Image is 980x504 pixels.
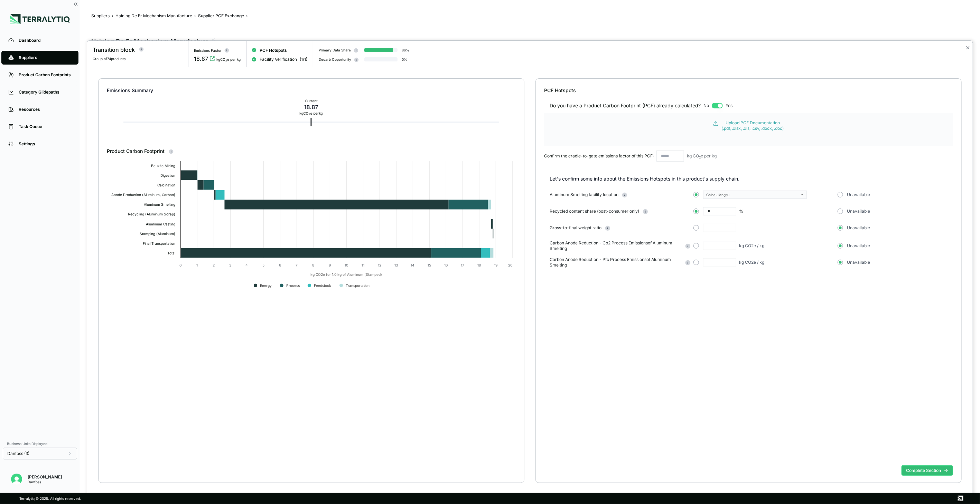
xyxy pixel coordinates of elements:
div: 18.87 [300,103,323,111]
div: Transition block [93,46,135,54]
text: Energy [260,283,272,288]
div: Emissions Summary [107,87,516,94]
span: Unavailable [847,243,870,249]
span: Carbon Anode Reduction - Co2 Process Emissions of Aluminum Smelting [550,240,682,251]
text: 13 [394,263,398,267]
div: Decarb Opportunity [319,57,351,61]
span: Yes [726,103,732,108]
span: PCF Hotspots [260,48,287,53]
div: Current [300,99,323,103]
div: 86 % [402,48,409,52]
text: 17 [461,263,464,267]
span: Unavailable [847,225,870,231]
text: 2 [213,263,215,267]
text: 7 [296,263,298,267]
div: 18.87 [194,55,208,63]
div: Primary Data Share [319,48,351,52]
div: Confirm the cradle-to-gate emissions factor of this PCF: [544,153,654,159]
div: Do you have a Product Carbon Footprint (PCF) already calculated? [550,102,701,109]
text: Stamping (Aluminum) [140,232,175,236]
span: Group of 74 products [93,57,125,61]
div: China Jiangsu [706,193,799,197]
text: Total [167,251,175,255]
span: Unavailable [847,260,870,265]
div: PCF Hotspots [544,87,953,94]
text: 1 [196,263,198,267]
text: 11 [362,263,364,267]
text: 20 [508,263,512,267]
text: 3 [229,263,231,267]
div: Upload PCF Documentation (.pdf, .xlsx, .xls, .csv, .docx, .doc) [721,120,784,131]
span: No [703,103,709,108]
text: Aluminum Smelting [144,202,175,207]
text: Feedstock [314,283,331,288]
div: Product Carbon Footprint [107,148,516,155]
text: 5 [262,263,264,267]
sub: 2 [309,113,310,116]
text: 15 [428,263,431,267]
div: 0 % [402,57,407,61]
span: Aluminum Smelting facility location [550,192,618,197]
text: 19 [494,263,497,267]
div: kgCO e per kg [216,57,241,61]
span: Facility Verification [260,57,297,62]
div: Emissions Factor [194,48,222,52]
div: kg CO e per kg [687,153,717,159]
text: 10 [345,263,348,267]
text: 14 [411,263,414,267]
text: 8 [312,263,314,267]
text: 9 [329,263,331,267]
span: ( 1 / 1 ) [300,57,307,62]
text: Anode Production (Aluminum, Carbon) [111,193,175,197]
div: kg CO2e / kg [739,243,764,249]
text: 6 [279,263,281,267]
text: Recycling (Aluminum Scrap) [128,212,175,216]
text: Final Transportation [143,241,175,246]
span: Gross-to-final weight ratio [550,225,601,231]
svg: View audit trail [209,56,215,61]
span: Recycled content share (post-consumer only) [550,209,639,214]
button: Upload PCF Documentation(.pdf, .xlsx, .xls, .csv, .docx, .doc) [561,120,936,131]
text: 12 [378,263,381,267]
button: Close [965,43,970,52]
text: Process [286,283,300,288]
p: Let's confirm some info about the Emissions Hotspots in this product's supply chain. [550,175,953,182]
div: kg CO2e / kg [739,260,764,265]
div: kg CO e per kg [300,111,323,115]
text: 0 [179,263,181,267]
span: Unavailable [847,192,870,197]
span: Carbon Anode Reduction - Pfc Process Emissions of Aluminum Smelting [550,257,682,268]
text: 18 [477,263,481,267]
text: Transportation [346,283,370,288]
text: kg CO2e for 1.0 kg of Aluminum (Stamped) [310,273,382,277]
text: Digestion [160,173,175,178]
span: Unavailable [847,209,870,214]
text: 4 [245,263,248,267]
sub: 2 [699,155,701,159]
text: Aluminum Casting [146,222,175,226]
text: Calcination [157,183,175,187]
div: % [739,209,743,214]
text: Bauxite Mining [151,164,175,168]
button: China Jiangsu [703,191,807,199]
text: 16 [444,263,448,267]
sub: 2 [225,59,227,62]
button: Complete Section [902,465,953,476]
